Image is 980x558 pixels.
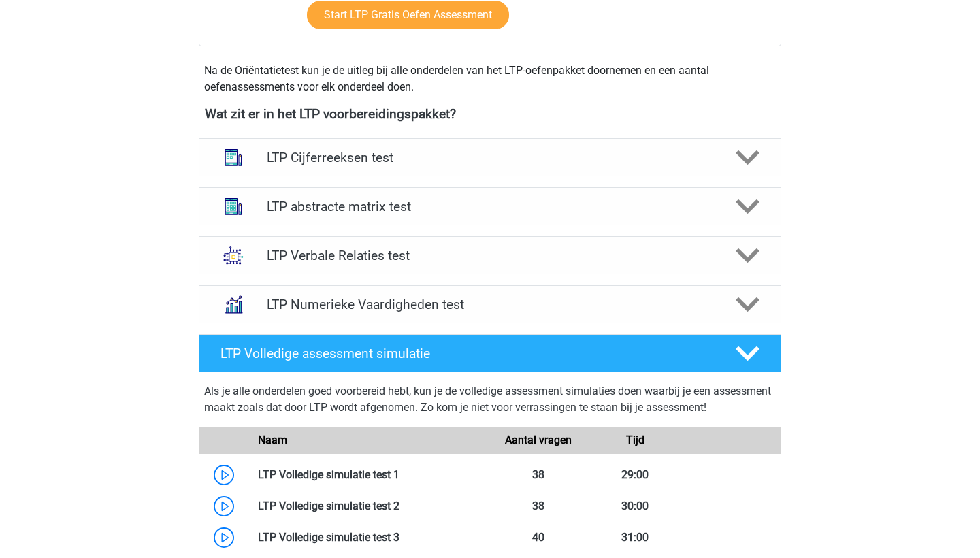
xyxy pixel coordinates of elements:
img: abstracte matrices [216,188,251,224]
div: LTP Volledige simulatie test 1 [248,467,490,483]
div: Tijd [587,432,683,448]
a: analogieen LTP Verbale Relaties test [193,236,787,274]
a: cijferreeksen LTP Cijferreeksen test [193,138,787,176]
div: Naam [248,432,490,448]
a: Start LTP Gratis Oefen Assessment [307,1,509,29]
h4: LTP Cijferreeksen test [267,150,713,165]
div: Als je alle onderdelen goed voorbereid hebt, kun je de volledige assessment simulaties doen waarb... [204,383,776,421]
img: analogieen [216,237,251,273]
div: Aantal vragen [490,432,587,448]
h4: LTP Verbale Relaties test [267,248,713,263]
a: numeriek redeneren LTP Numerieke Vaardigheden test [193,285,787,323]
h4: LTP Volledige assessment simulatie [220,346,713,361]
div: LTP Volledige simulatie test 2 [248,498,490,514]
h4: LTP abstracte matrix test [267,199,713,214]
div: LTP Volledige simulatie test 3 [248,529,490,546]
h4: Wat zit er in het LTP voorbereidingspakket? [205,106,775,122]
div: Na de Oriëntatietest kun je de uitleg bij alle onderdelen van het LTP-oefenpakket doornemen en ee... [199,63,781,95]
img: numeriek redeneren [216,286,251,322]
a: abstracte matrices LTP abstracte matrix test [193,187,787,225]
a: LTP Volledige assessment simulatie [193,334,787,372]
img: cijferreeksen [216,139,251,175]
h4: LTP Numerieke Vaardigheden test [267,297,713,312]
